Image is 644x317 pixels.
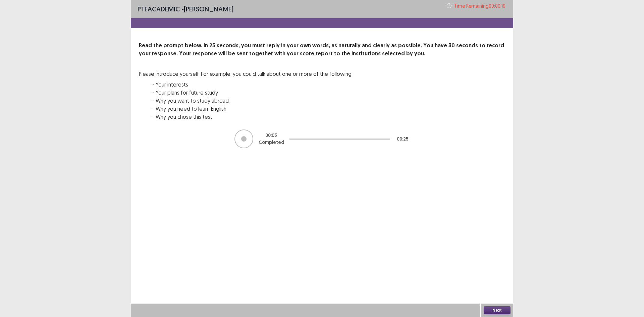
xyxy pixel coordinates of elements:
p: 00 : 03 [265,132,277,139]
p: - Why you need to learn English [152,105,353,113]
p: - Your interests [152,81,353,89]
p: 00 : 25 [397,136,409,143]
p: - Why you chose this test [152,113,353,121]
p: Please introduce yourself. For example, you could talk about one or more of the following: [139,70,353,78]
button: Next [484,306,511,314]
p: Time Remaining 00 : 00 : 19 [454,2,506,9]
p: Completed [259,139,284,146]
p: - [PERSON_NAME] [138,4,233,14]
p: - Why you want to study abroad [152,97,353,105]
p: - Your plans for future study [152,89,353,97]
p: Read the prompt below. In 25 seconds, you must reply in your own words, as naturally and clearly ... [139,42,505,58]
span: PTE academic [138,5,180,13]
